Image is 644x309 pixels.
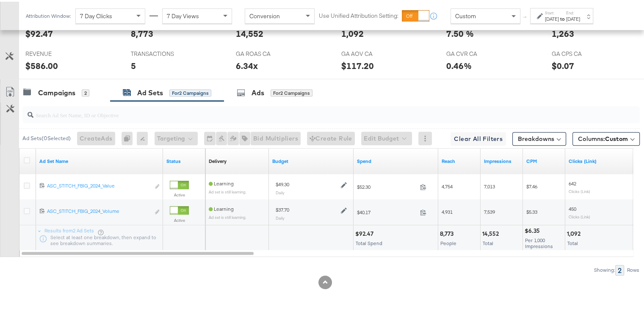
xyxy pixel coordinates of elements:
[122,130,137,143] div: 0
[526,207,537,213] span: $5.33
[80,11,112,18] span: 7 Day Clicks
[569,212,590,218] sub: Clicks (Link)
[552,58,574,70] div: $0.07
[209,213,246,218] sub: Ad set is still learning.
[566,14,580,21] div: [DATE]
[209,156,227,163] div: Delivery
[25,26,53,38] div: $92.47
[446,48,510,56] span: GA CVR CA
[440,238,456,245] span: People
[357,207,417,214] span: $40.17
[627,265,640,271] div: Rows
[545,14,559,21] div: [DATE]
[47,206,150,213] div: ASC_STITCH_FBIG_2024_Volume
[167,11,199,18] span: 7 Day Views
[25,48,89,56] span: REVENUE
[252,86,264,96] div: Ads
[446,26,474,38] div: 7.50 %
[47,206,150,215] a: ASC_STITCH_FBIG_2024_Volume
[341,58,374,70] div: $117.20
[276,205,289,212] div: $37.70
[341,48,405,56] span: GA AOV CA
[272,156,350,163] a: Shows the current budget of Ad Set.
[484,182,495,188] span: 7,013
[131,48,194,56] span: TRANSACTIONS
[569,187,590,192] sub: Clicks (Link)
[131,26,153,38] div: 8,773
[483,238,493,245] span: Total
[615,263,624,274] div: 2
[484,156,520,163] a: The number of times your ad was served. On mobile apps an ad is counted as served the first time ...
[569,179,576,185] span: 642
[526,156,562,163] a: The average cost you've paid to have 1,000 impressions of your ad.
[319,10,398,18] label: Use Unified Attribution Setting:
[249,11,280,18] span: Conversion
[605,133,628,141] span: Custom
[569,204,576,210] span: 450
[482,228,501,236] div: 14,552
[356,238,382,245] span: Total Spend
[276,214,285,219] sub: Daily
[455,11,476,18] span: Custom
[137,86,163,96] div: Ad Sets
[521,14,529,17] span: ↑
[33,102,584,118] input: Search Ad Set Name, ID or Objective
[572,130,640,144] button: Columns:Custom
[47,181,150,190] a: ASC_STITCH_FBIG_2024_Value
[39,156,160,163] a: Your Ad Set name.
[169,88,211,95] div: for 2 Campaigns
[552,48,615,56] span: GA CPS CA
[47,181,150,188] div: ASC_STITCH_FBIG_2024_Value
[25,11,71,17] div: Attribution Window:
[236,26,263,38] div: 14,552
[545,8,559,14] label: Start:
[236,58,258,70] div: 6.34x
[525,235,553,248] span: Per 1,000 Impressions
[357,182,417,188] span: $52.30
[442,182,453,188] span: 4,754
[442,207,453,213] span: 4,931
[484,207,495,213] span: 7,539
[131,58,136,70] div: 5
[355,228,376,236] div: $92.47
[271,88,312,95] div: for 2 Campaigns
[209,156,227,163] a: Reflects the ability of your Ad Set to achieve delivery based on ad states, schedule and budget.
[440,228,456,236] div: 8,773
[446,58,472,70] div: 0.46%
[341,26,364,38] div: 1,092
[525,225,542,233] div: $6.35
[25,58,58,70] div: $586.00
[170,216,189,221] label: Active
[567,238,578,245] span: Total
[566,8,580,14] label: End:
[236,48,299,56] span: GA ROAS CA
[454,132,503,143] span: Clear All Filters
[594,265,615,271] div: Showing:
[38,86,75,96] div: Campaigns
[209,204,234,210] span: Learning
[166,156,202,163] a: Shows the current state of your Ad Set.
[512,130,566,144] button: Breakdowns
[567,228,583,236] div: 1,092
[552,26,574,38] div: 1,263
[357,156,435,163] a: The total amount spent to date.
[170,190,189,196] label: Active
[22,133,71,141] div: Ad Sets ( 0 Selected)
[559,14,566,20] strong: to
[442,156,477,163] a: The number of people your ad was served to.
[276,179,289,186] div: $49.30
[209,179,234,185] span: Learning
[276,188,285,193] sub: Daily
[526,182,537,188] span: $7.46
[578,133,628,141] span: Columns:
[82,88,89,95] div: 2
[451,130,506,144] button: Clear All Filters
[209,188,246,193] sub: Ad set is still learning.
